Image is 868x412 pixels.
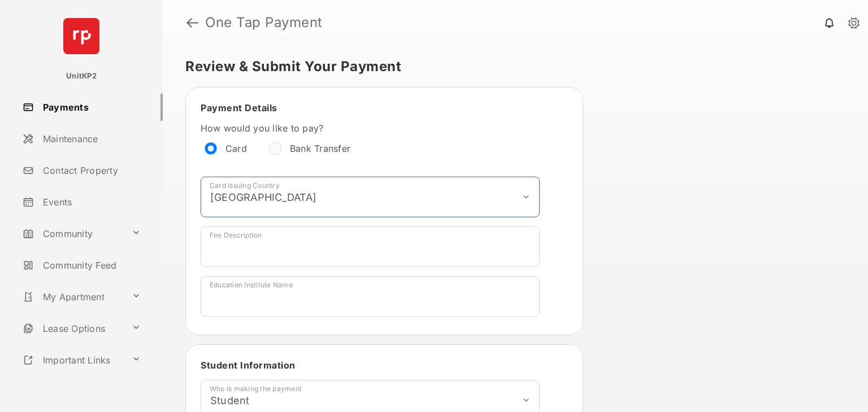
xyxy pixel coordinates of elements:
span: Student Information [201,360,296,371]
p: UnitKP2 [66,71,97,82]
label: Card [225,143,247,154]
label: How would you like to pay? [201,122,540,134]
strong: One Tap Payment [205,16,323,29]
label: Bank Transfer [290,143,350,154]
a: Lease Options [18,315,127,342]
a: Community Feed [18,252,163,279]
h5: Review & Submit Your Payment [185,60,836,73]
img: svg+xml;base64,PHN2ZyB4bWxucz0iaHR0cDovL3d3dy53My5vcmcvMjAwMC9zdmciIHdpZHRoPSI2NCIgaGVpZ2h0PSI2NC... [63,18,99,54]
a: Community [18,220,127,247]
a: My Apartment [18,283,127,310]
a: Events [18,189,163,216]
a: Contact Property [18,157,163,184]
a: Payments [18,94,163,121]
a: Important Links [18,347,127,374]
a: Maintenance [18,125,163,152]
span: Payment Details [201,102,277,113]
